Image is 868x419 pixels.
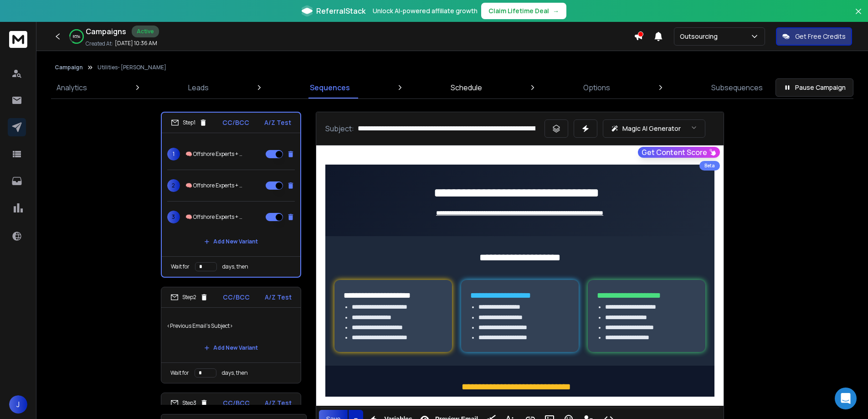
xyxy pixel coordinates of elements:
span: 1 [167,148,180,160]
button: J [9,395,27,414]
p: A/Z Test [264,118,291,127]
p: days, then [222,369,248,377]
p: CC/BCC [222,118,249,127]
p: A/Z Test [265,293,292,302]
p: [DATE] 10:36 AM [115,40,157,47]
div: Beta [699,161,720,171]
li: Step2CC/BCCA/Z Test<Previous Email's Subject>Add New VariantWait fordays, then [161,287,301,383]
button: Get Free Credits [776,27,852,46]
p: Options [583,82,610,93]
p: CC/BCC [223,398,250,408]
button: Pause Campaign [776,78,853,97]
a: Schedule [445,77,488,98]
p: 🧠 Offshore Experts + Automation = Hire Offshore Experts from $6/hr! [185,182,244,189]
p: 🧠 Offshore Experts + Automation = Hire Offshore Experts from $6/hr! [185,150,244,158]
button: Add New Variant [197,233,265,251]
p: Analytics [56,82,87,93]
p: Magic AI Generator [622,124,681,133]
p: Wait for [170,369,189,377]
p: <Previous Email's Subject> [167,313,295,339]
button: Magic AI Generator [603,119,705,138]
button: Campaign [55,64,83,71]
span: 3 [167,211,180,223]
p: Leads [188,82,209,93]
p: Created At: [86,40,113,47]
div: Step 3 [170,399,208,407]
p: Outsourcing [680,32,721,41]
p: days, then [222,263,248,270]
p: Subsequences [711,82,763,93]
a: Subsequences [706,77,768,98]
p: Utilities- [PERSON_NAME] [98,64,166,71]
div: Step 1 [171,119,207,127]
span: ReferralStack [316,5,365,16]
a: Sequences [304,77,355,98]
a: Options [578,77,616,98]
a: Leads [183,77,214,98]
span: → [553,6,559,16]
p: Sequences [310,82,350,93]
p: CC/BCC [223,293,250,302]
button: Add New Variant [197,339,265,357]
div: Open Intercom Messenger [835,388,857,409]
p: A/Z Test [265,398,292,408]
li: Step1CC/BCCA/Z Test1🧠 Offshore Experts + Automation = Hire Offshore Experts from $6/hr!2🧠 Offshor... [161,112,301,278]
h1: Campaigns [86,26,126,37]
div: Active [132,26,159,37]
p: Wait for [171,263,190,270]
p: Subject: [325,123,354,134]
span: 2 [167,179,180,192]
a: Analytics [51,77,92,98]
button: Get Content Score [638,147,720,158]
p: 🧠 Offshore Experts + Automation = Hire Offshore Experts from $6/hr! [185,213,244,221]
button: Claim Lifetime Deal→ [481,3,566,19]
div: Step 2 [170,293,208,301]
p: 85 % [73,34,80,39]
p: Schedule [451,82,482,93]
button: Close banner [853,5,864,27]
p: Get Free Credits [795,32,846,41]
p: Unlock AI-powered affiliate growth [373,6,478,16]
